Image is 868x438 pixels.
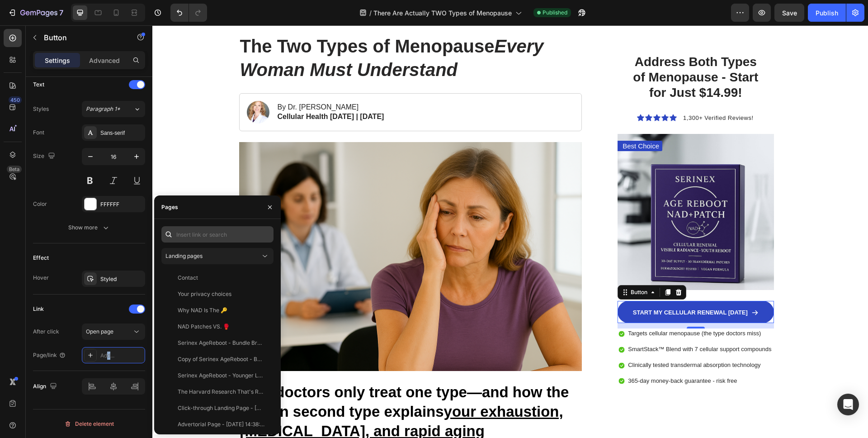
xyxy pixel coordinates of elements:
p: Targets cellular menopause (the type doctors miss) [476,305,619,312]
div: Styles [33,105,49,113]
div: Serinex AgeReboot - Bundle Breaks [178,339,264,347]
div: Undo/Redo [170,4,207,22]
span: Landing pages [165,252,203,259]
p: Settings [45,56,70,65]
button: Paragraph 1* [82,101,145,117]
div: NAD Patches VS. 🥊 [178,323,230,331]
p: Button [44,32,121,43]
div: Align [33,381,59,393]
div: Copy of Serinex AgeReboot - BOGO [178,355,264,363]
button: Publish [808,4,846,22]
div: Text [33,81,44,89]
span: Open page [86,328,113,335]
h2: Address Both Types of Menopause - Start for Just $14.99! [472,28,614,76]
span: 1,300+ Verified Reviews! [531,89,601,96]
span: There Are Actually TWO Types of Menopause [373,8,512,18]
div: After click [33,328,59,336]
button: Delete element [33,417,145,431]
p: SmartStack™ Blend with 7 cellular support compounds [476,320,619,328]
button: Save [774,4,804,22]
div: Publish [816,8,838,18]
div: Add... [100,352,143,360]
div: 450 [9,96,22,104]
div: Advertorial Page - [DATE] 14:38:02 [178,420,264,428]
iframe: Design area [152,25,868,438]
div: Pages [161,203,178,211]
button: 7 [4,4,67,22]
button: Show more [33,219,145,236]
div: Delete element [64,419,114,429]
div: Page/link [33,351,66,359]
span: Published [542,9,567,17]
p: Best Choice [470,116,507,125]
div: Click-through Landing Page - [DATE] 21:30:35 [178,404,264,412]
p: 365-day money-back guarantee - risk free [476,352,619,360]
div: Link [33,305,44,313]
div: Why NAD Is The 🔑 [178,306,227,314]
div: Sans-serif [100,129,143,137]
div: Beta [7,166,22,173]
div: The Harvard Research That's Redefining Beautiful Aging [178,388,264,396]
button: Landing pages [161,248,274,264]
div: Show more [68,223,110,232]
p: Clinically tested transdermal absorption technology [476,336,619,344]
div: Serinex AgeReboot - Younger Looking Skin [178,371,264,380]
span: / [369,8,372,18]
button: Open page [82,324,145,340]
div: Button [476,263,497,271]
p: 7 [59,7,63,18]
div: Color [33,200,47,208]
input: Insert link or search [161,226,274,243]
span: Paragraph 1* [86,105,120,113]
span: START MY CELLULAR RENEWAL [DATE] [481,284,595,290]
div: Size [33,150,57,162]
p: Advanced [89,56,120,65]
div: Your privacy choices [178,290,231,298]
div: FFFFFF [100,200,143,209]
button: <p><span style="font-size:13px;">START MY CELLULAR RENEWAL TODAY</span></p> [465,276,621,298]
div: Styled [100,275,143,283]
div: Font [33,129,44,137]
div: Effect [33,254,49,262]
img: gempages_570282855607829728-2e43e275-2148-4831-aa5f-cd2f79fc35af.jpg [465,109,621,265]
div: Contact [178,274,198,282]
div: Hover [33,274,49,282]
div: Open Intercom Messenger [837,394,859,415]
span: Save [782,9,797,17]
h3: Why doctors only treat one type—and how the hidden second type explains [87,357,430,417]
